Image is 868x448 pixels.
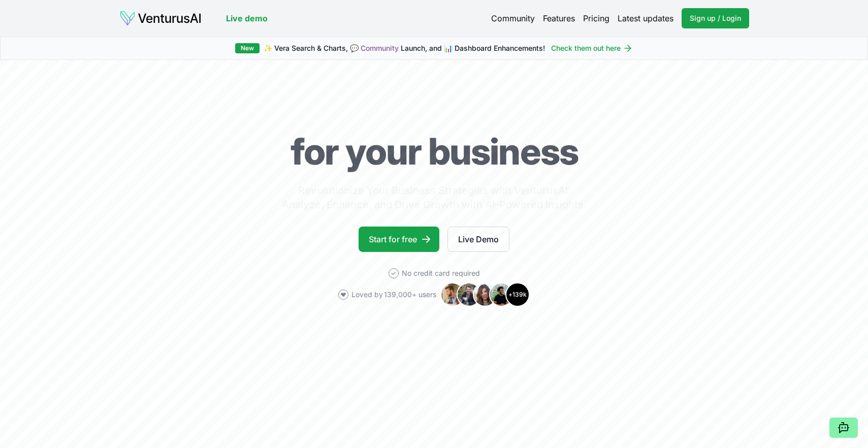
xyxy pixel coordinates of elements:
[690,13,741,23] span: Sign up / Login
[447,227,509,252] a: Live Demo
[361,44,399,52] a: Community
[543,12,575,24] a: Features
[551,43,633,53] a: Check them out here
[473,282,497,307] img: Avatar 3
[119,10,202,26] img: logo
[226,12,268,24] a: Live demo
[618,12,673,24] a: Latest updates
[264,43,545,53] span: ✨ Vera Search & Charts, 💬 Launch, and 📊 Dashboard Enhancements!
[489,282,513,307] img: Avatar 4
[359,227,439,252] a: Start for free
[457,282,481,307] img: Avatar 2
[682,8,749,28] a: Sign up / Login
[440,282,465,307] img: Avatar 1
[235,43,260,53] div: New
[583,12,609,24] a: Pricing
[491,12,535,24] a: Community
